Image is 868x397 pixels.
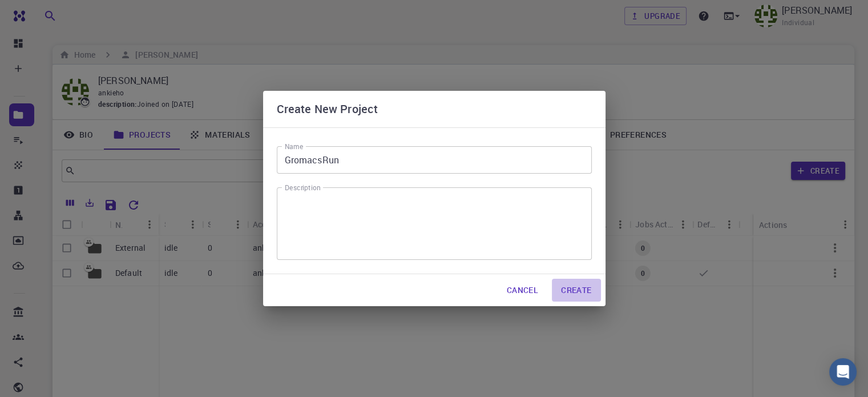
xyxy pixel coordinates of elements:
[285,142,303,151] label: Name
[285,183,321,193] label: Description
[829,358,857,386] div: Open Intercom Messenger
[23,8,64,18] span: Support
[498,279,547,302] button: Cancel
[277,100,378,118] h6: Create New Project
[552,279,600,302] button: Create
